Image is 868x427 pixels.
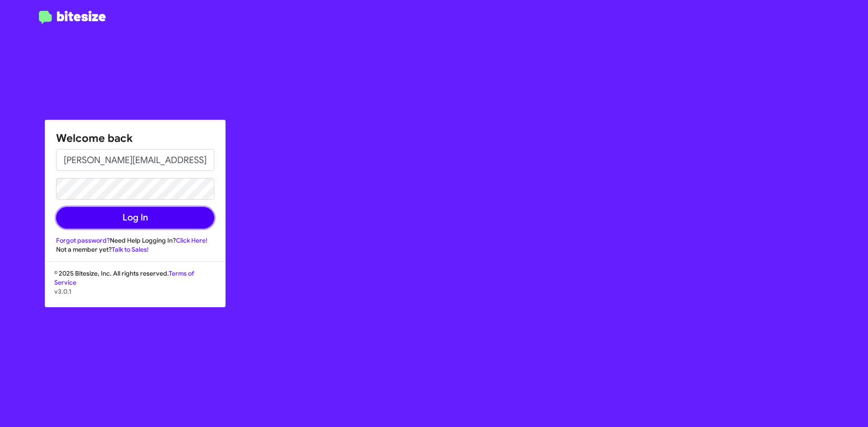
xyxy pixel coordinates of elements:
[45,269,225,307] div: © 2025 Bitesize, Inc. All rights reserved.
[56,236,214,245] div: Need Help Logging In?
[56,236,110,244] a: Forgot password?
[54,287,216,296] p: v3.0.1
[56,131,214,145] h1: Welcome back
[56,207,214,229] button: Log In
[56,245,214,254] div: Not a member yet?
[56,149,214,171] input: Email address
[176,236,208,244] a: Click Here!
[112,245,149,253] a: Talk to Sales!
